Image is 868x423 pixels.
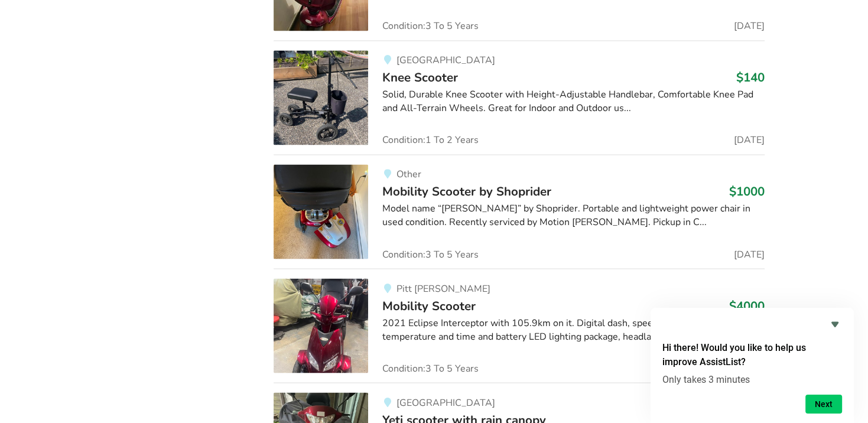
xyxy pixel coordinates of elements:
[382,297,476,314] span: Mobility Scooter
[828,317,842,331] button: Hide survey
[274,154,765,268] a: mobility-mobility scooter by shoprider OtherMobility Scooter by Shoprider$1000Model name “[PERSON...
[662,341,842,369] h2: Hi there! Would you like to help us improve AssistList?
[382,202,765,229] div: Model name “[PERSON_NAME]” by Shoprider. Portable and lightweight power chair in used condition. ...
[734,21,765,31] span: [DATE]
[396,282,490,295] span: Pitt [PERSON_NAME]
[274,278,368,373] img: mobility-mobility scooter
[734,135,765,145] span: [DATE]
[662,317,842,414] div: Hi there! Would you like to help us improve AssistList?
[396,168,421,181] span: Other
[396,396,495,409] span: [GEOGRAPHIC_DATA]
[382,183,551,200] span: Mobility Scooter by Shoprider
[734,249,765,259] span: [DATE]
[662,374,842,385] p: Only takes 3 minutes
[382,69,458,86] span: Knee Scooter
[382,88,765,115] div: Solid, Durable Knee Scooter with Height-Adjustable Handlebar, Comfortable Knee Pad and All-Terrai...
[729,184,765,199] h3: $1000
[274,268,765,382] a: mobility-mobility scooterPitt [PERSON_NAME]Mobility Scooter$40002021 Eclipse Interceptor with 105...
[382,316,765,343] div: 2021 Eclipse Interceptor with 105.9km on it. Digital dash, speedo, odometer, temperature and time...
[729,298,765,313] h3: $4000
[382,21,479,31] span: Condition: 3 To 5 Years
[382,135,479,145] span: Condition: 1 To 2 Years
[396,54,495,67] span: [GEOGRAPHIC_DATA]
[274,40,765,154] a: mobility-knee scooter[GEOGRAPHIC_DATA]Knee Scooter$140Solid, Durable Knee Scooter with Height-Adj...
[274,50,368,145] img: mobility-knee scooter
[736,70,765,85] h3: $140
[805,395,842,414] button: Next question
[382,363,479,373] span: Condition: 3 To 5 Years
[382,249,479,259] span: Condition: 3 To 5 Years
[274,164,368,259] img: mobility-mobility scooter by shoprider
